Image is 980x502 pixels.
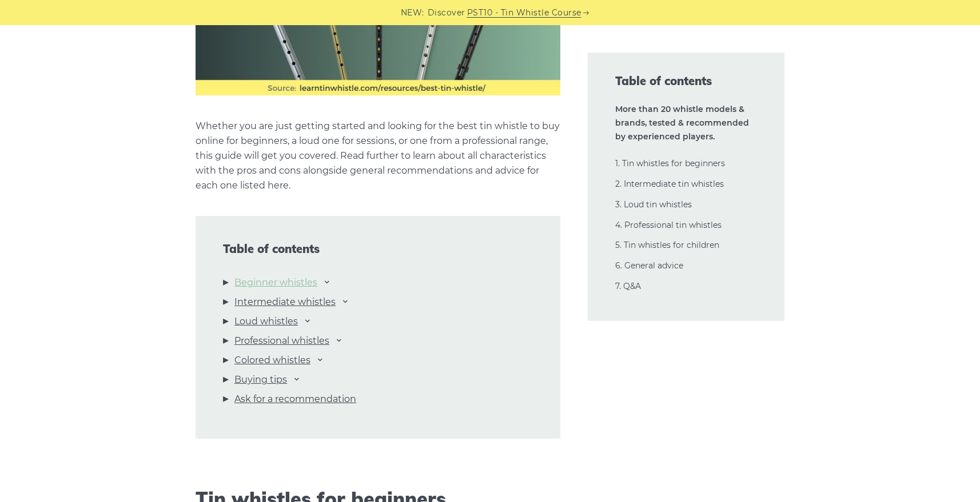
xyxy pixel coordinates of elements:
[234,353,310,368] a: Colored whistles
[234,275,317,290] a: Beginner whistles
[615,199,692,210] a: 3. Loud tin whistles
[615,281,641,291] a: 7. Q&A
[615,73,757,89] span: Table of contents
[234,314,298,329] a: Loud whistles
[234,334,329,348] a: Professional whistles
[615,179,724,189] a: 2. Intermediate tin whistles
[615,220,722,230] a: 4. Professional tin whistles
[428,6,465,19] span: Discover
[401,6,424,19] span: NEW:
[615,158,725,168] a: 1. Tin whistles for beginners
[615,260,683,271] a: 6. General advice
[223,242,533,256] span: Table of contents
[615,240,719,250] a: 5. Tin whistles for children
[234,372,287,387] a: Buying tips
[615,104,749,142] strong: More than 20 whistle models & brands, tested & recommended by experienced players.
[196,119,560,193] p: Whether you are just getting started and looking for the best tin whistle to buy online for begin...
[234,295,336,310] a: Intermediate whistles
[467,6,581,19] a: PST10 - Tin Whistle Course
[234,392,356,407] a: Ask for a recommendation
